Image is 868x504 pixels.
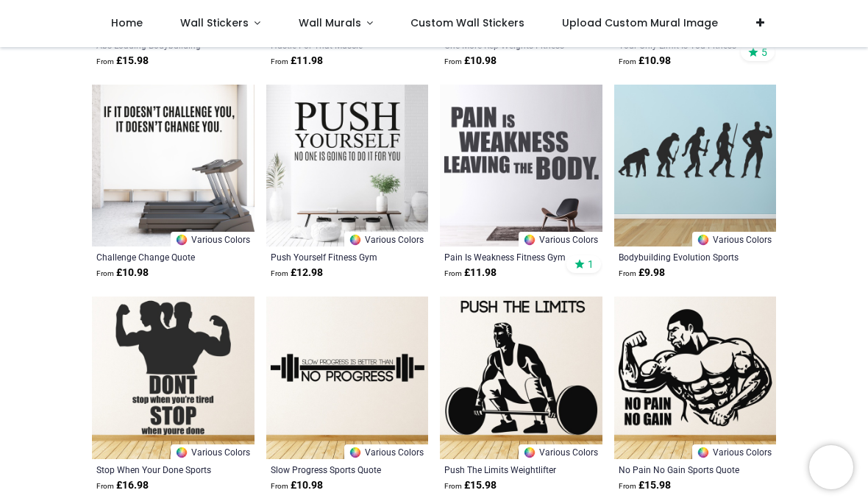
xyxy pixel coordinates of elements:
[619,266,665,280] strong: £ 9.98
[444,251,567,263] a: Pain Is Weakness Fitness Gym
[266,85,429,247] img: Push Yourself Fitness Gym Wall Sticker
[96,57,114,65] span: From
[271,57,288,65] span: From
[444,266,497,280] strong: £ 11.98
[519,232,602,246] a: Various Colors
[180,15,249,30] span: Wall Stickers
[171,232,255,246] a: Various Colors
[271,266,323,280] strong: £ 12.98
[444,54,497,68] strong: £ 10.98
[344,444,428,459] a: Various Colors
[697,446,710,459] img: Color Wheel
[562,15,718,30] span: Upload Custom Mural Image
[96,464,219,475] a: Stop When Your Done Sports Quote
[271,478,323,493] strong: £ 10.98
[96,54,149,68] strong: £ 15.98
[523,446,536,459] img: Color Wheel
[444,269,462,277] span: From
[96,266,149,280] strong: £ 10.98
[619,478,671,493] strong: £ 15.98
[519,444,602,459] a: Various Colors
[444,482,462,490] span: From
[440,85,602,247] img: Pain Is Weakness Fitness Gym Wall Sticker
[761,46,767,59] span: 5
[96,251,219,263] a: Challenge Change Quote Fitness Gym
[271,482,288,490] span: From
[92,297,255,459] img: Stop When Your Done Sports Quote Wall Sticker
[444,464,567,475] a: Push The Limits Weightlifter Quote
[619,464,741,475] a: No Pain No Gain Sports Quote
[444,57,462,65] span: From
[96,478,149,493] strong: £ 16.98
[619,54,671,68] strong: £ 10.98
[440,297,602,459] img: Push The Limits Weightlifter Quote Wall Sticker
[271,54,323,68] strong: £ 11.98
[92,85,255,247] img: Challenge Change Quote Fitness Gym Wall Sticker
[96,482,114,490] span: From
[523,233,536,246] img: Color Wheel
[619,251,741,263] a: Bodybuilding Evolution Sports Fitness
[299,15,361,30] span: Wall Murals
[697,233,710,246] img: Color Wheel
[692,444,776,459] a: Various Colors
[271,251,394,263] a: Push Yourself Fitness Gym
[619,482,636,490] span: From
[271,464,394,475] a: Slow Progress Sports Quote
[349,446,362,459] img: Color Wheel
[175,233,188,246] img: Color Wheel
[614,297,777,459] img: No Pain No Gain Sports Quote Wall Sticker
[809,445,853,489] iframe: Brevo live chat
[111,15,143,30] span: Home
[96,269,114,277] span: From
[344,232,428,246] a: Various Colors
[171,444,255,459] a: Various Colors
[444,478,497,493] strong: £ 15.98
[614,85,777,247] img: Bodybuilding Evolution Sports Fitness Wall Sticker
[271,269,288,277] span: From
[588,258,594,271] span: 1
[619,57,636,65] span: From
[266,297,429,459] img: Slow Progress Sports Quote Wall Sticker
[410,15,524,30] span: Custom Wall Stickers
[175,446,188,459] img: Color Wheel
[619,269,636,277] span: From
[692,232,776,246] a: Various Colors
[349,233,362,246] img: Color Wheel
